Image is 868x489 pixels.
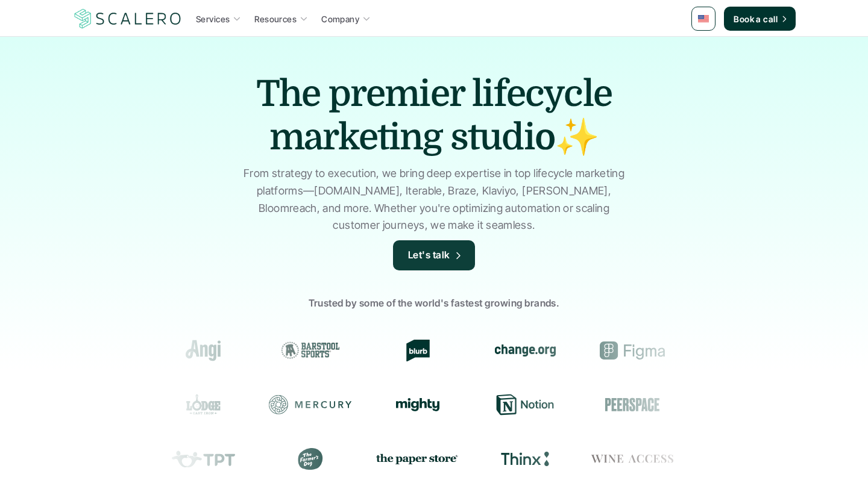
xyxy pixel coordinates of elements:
[711,343,769,358] img: Groome
[162,340,245,361] div: Angi
[72,8,183,30] a: Scalero company logo
[483,394,567,416] div: Notion
[483,448,567,470] div: Thinx
[321,13,359,25] p: Company
[393,240,475,270] a: Let's talk
[376,398,459,411] div: Mighty Networks
[254,13,297,25] p: Resources
[698,394,781,416] div: Resy
[238,165,630,234] p: From strategy to execution, we bring deep expertise in top lifecycle marketing platforms—[DOMAIN_...
[72,7,183,30] img: Scalero company logo
[162,448,245,470] div: Teachers Pay Teachers
[734,13,778,25] p: Book a call
[162,394,245,416] div: Lodge Cast Iron
[269,340,352,361] div: Barstool
[591,448,674,470] div: Wine Access
[591,394,674,416] div: Peerspace
[698,448,781,470] div: Prose
[269,448,352,470] div: The Farmer's Dog
[196,13,230,25] p: Services
[724,7,796,31] a: Book a call
[376,451,459,466] img: the paper store
[269,394,352,416] div: Mercury
[408,248,450,263] p: Let's talk
[483,340,567,361] div: change.org
[376,340,459,361] div: Blurb
[591,340,674,361] div: Figma
[223,72,645,159] h1: The premier lifecycle marketing studio✨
